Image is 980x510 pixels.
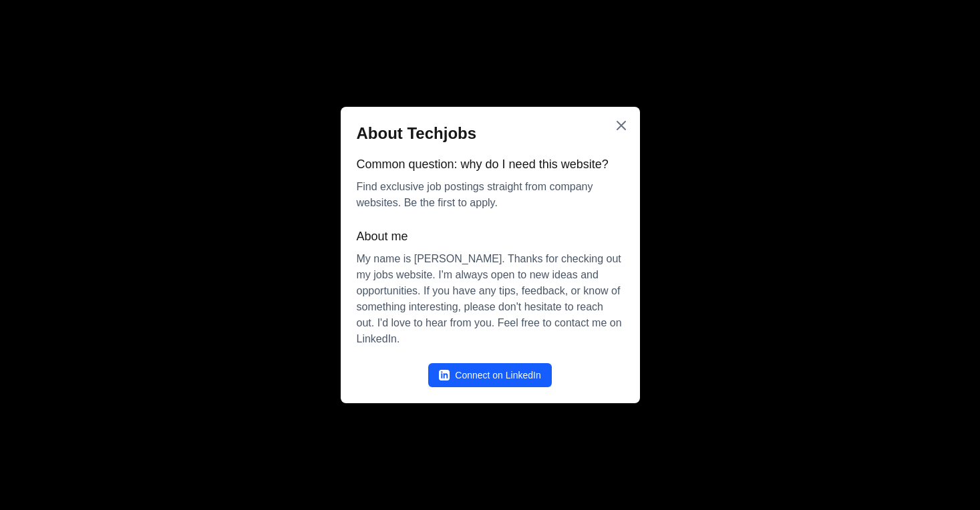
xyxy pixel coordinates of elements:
[613,117,629,134] button: Close
[357,227,624,246] h3: About me
[428,363,551,387] a: Connect on LinkedIn
[357,179,624,211] p: Find exclusive job postings straight from company websites. Be the first to apply.
[357,123,624,144] h2: About Techjobs
[357,155,624,174] h3: Common question: why do I need this website?
[357,251,624,347] p: My name is [PERSON_NAME]. Thanks for checking out my jobs website. I'm always open to new ideas a...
